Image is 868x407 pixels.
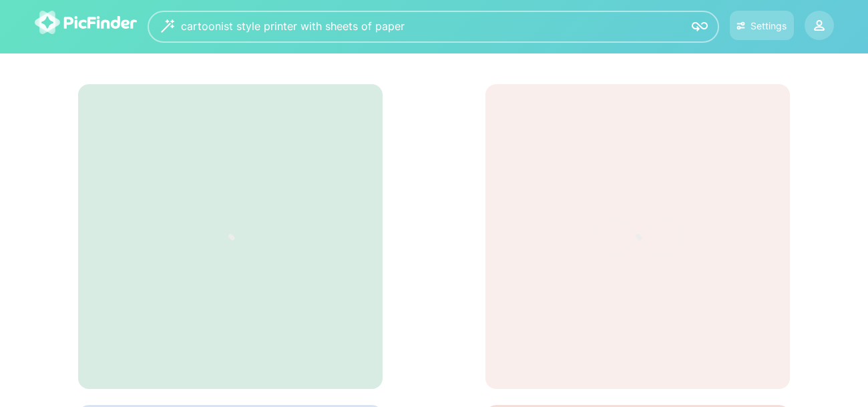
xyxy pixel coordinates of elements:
[750,20,787,31] div: Settings
[35,11,137,34] img: logo-picfinder-white-transparent.svg
[161,19,174,33] img: wizard.svg
[730,11,794,40] button: Settings
[692,19,708,35] img: icon-search.svg
[736,20,745,31] img: icon-settings.svg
